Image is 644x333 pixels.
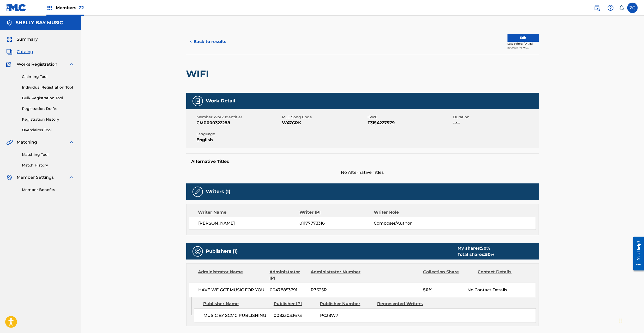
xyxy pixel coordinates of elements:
img: Works Registration [6,61,13,67]
a: Registration Drafts [22,106,75,112]
span: [PERSON_NAME] [198,220,300,226]
div: Publisher Number [320,301,373,307]
iframe: Resource Center [629,233,644,275]
img: Member Settings [6,174,13,181]
div: Administrator Number [311,269,361,281]
iframe: Chat Widget [618,308,644,333]
a: Public Search [592,3,602,13]
div: Writer IPI [299,209,374,215]
div: Notifications [619,5,624,10]
button: Edit [508,34,539,42]
div: Administrator Name [198,269,266,281]
span: No Alternative Titles [186,169,539,176]
span: Member Settings [17,174,54,181]
div: Writer Name [198,209,300,215]
span: ISWC [368,114,452,120]
img: expand [68,61,75,67]
span: W47GRK [282,120,366,126]
div: User Menu [627,3,638,13]
span: Matching [17,139,37,145]
span: PC38W7 [320,312,373,319]
span: 50 % [485,252,495,257]
div: Source: The MLC [508,46,539,50]
span: 00823033673 [274,312,316,319]
div: Contact Details [478,269,528,281]
a: SummarySummary [6,36,38,42]
span: Summary [17,36,38,42]
a: CatalogCatalog [6,49,33,55]
img: Catalog [6,49,13,55]
span: Composer/Author [374,220,441,226]
h5: Work Detail [206,98,235,104]
h5: Writers (1) [206,189,231,195]
div: Help [605,3,616,13]
span: 01177773316 [299,220,374,226]
span: English [197,137,281,143]
h5: Publishers (1) [206,248,238,254]
span: 50 % [481,246,490,251]
div: Last Edited: [DATE] [508,42,539,46]
span: Member Work Identifier [197,114,281,120]
a: Matching Tool [22,152,75,157]
span: Members [56,5,84,11]
span: Works Registration [17,61,57,67]
span: T3154227579 [368,120,452,126]
span: 22 [79,5,84,10]
img: help [607,5,614,11]
div: Total shares: [458,251,495,258]
div: Administrator IPI [270,269,307,281]
img: Publishers [195,248,201,255]
h2: WIFI [186,68,212,80]
span: Language [197,131,281,137]
a: Individual Registration Tool [22,85,75,90]
div: My shares: [458,245,495,251]
h5: Alternative Titles [191,159,534,164]
div: No Contact Details [467,287,535,293]
a: Overclaims Tool [22,127,75,133]
img: expand [68,174,75,181]
div: Writer Role [374,209,441,215]
img: MLC Logo [6,4,26,11]
img: Writers [195,189,201,195]
span: MUSIC BY SCMG PUBLISHING [203,312,270,319]
span: 50% [423,287,464,293]
span: HAVE WE GOT MUSIC FOR YOU [198,287,266,293]
span: Duration [453,114,538,120]
span: P7625R [311,287,361,293]
span: --:-- [453,120,538,126]
a: Match History [22,163,75,168]
img: Matching [6,139,13,145]
div: Drag [619,313,623,329]
span: CMP000322288 [197,120,281,126]
img: Accounts [6,20,13,26]
div: Publisher IPI [274,301,316,307]
a: Member Benefits [22,187,75,193]
a: Claiming Tool [22,74,75,79]
img: Top Rightsholders [46,5,53,11]
img: Summary [6,36,13,42]
a: Registration History [22,117,75,122]
img: expand [68,139,75,145]
img: Work Detail [195,98,201,104]
a: Bulk Registration Tool [22,95,75,101]
div: Publisher Name [203,301,270,307]
h5: SHELLY BAY MUSIC [16,20,63,26]
span: MLC Song Code [282,114,366,120]
span: Catalog [17,49,33,55]
img: search [594,5,600,11]
div: Represented Writers [377,301,430,307]
div: Collection Share [423,269,474,281]
button: < Back to results [186,35,230,48]
span: 00478853791 [270,287,307,293]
